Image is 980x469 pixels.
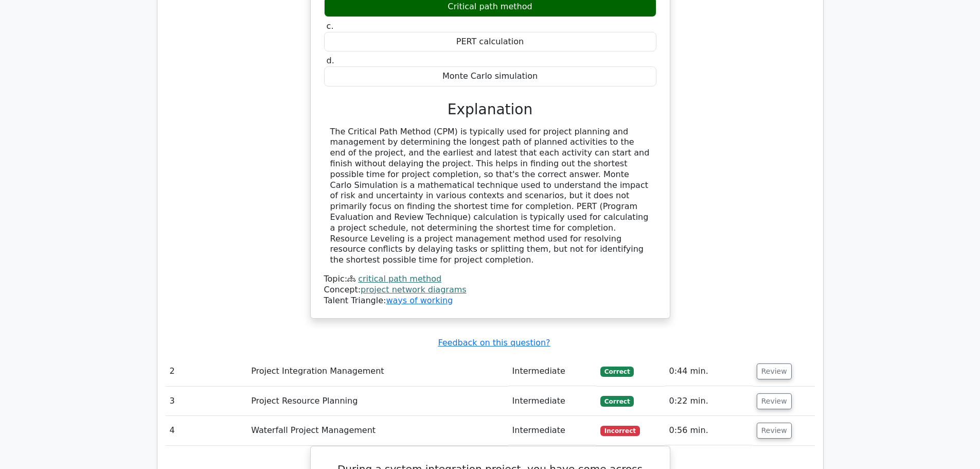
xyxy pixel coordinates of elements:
[600,426,640,436] span: Incorrect
[386,296,453,305] a: ways of working
[327,56,334,65] span: d.
[361,285,467,294] a: project network diagrams
[247,416,508,445] td: Waterfall Project Management
[757,363,792,379] button: Review
[166,357,247,386] td: 2
[166,416,247,445] td: 4
[600,367,634,377] span: Correct
[247,357,508,386] td: Project Integration Management
[324,285,656,296] div: Concept:
[508,357,596,386] td: Intermediate
[757,393,792,409] button: Review
[327,21,334,31] span: c.
[600,396,634,406] span: Correct
[166,387,247,416] td: 3
[330,101,650,118] h3: Explanation
[324,274,656,285] div: Topic:
[665,387,752,416] td: 0:22 min.
[324,274,656,306] div: Talent Triangle:
[665,416,752,445] td: 0:56 min.
[358,274,441,284] a: critical path method
[757,423,792,439] button: Review
[330,127,650,266] div: The Critical Path Method (CPM) is typically used for project planning and management by determini...
[508,387,596,416] td: Intermediate
[508,416,596,445] td: Intermediate
[324,66,656,86] div: Monte Carlo simulation
[247,387,508,416] td: Project Resource Planning
[324,32,656,52] div: PERT calculation
[438,338,550,348] a: Feedback on this question?
[665,357,752,386] td: 0:44 min.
